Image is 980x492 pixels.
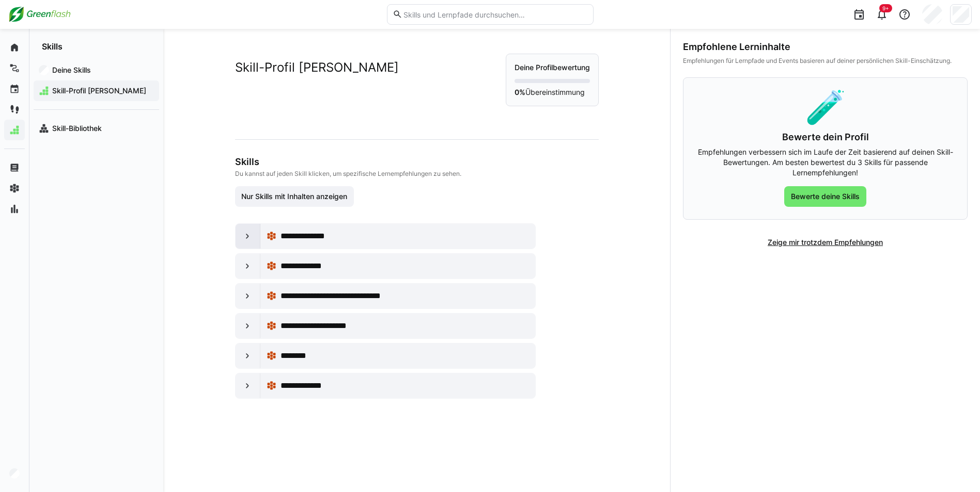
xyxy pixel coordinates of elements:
span: Nur Skills mit Inhalten anzeigen [240,191,349,202]
p: Deine Profilbewertung [515,62,590,73]
input: Skills und Lernpfade durchsuchen… [402,10,587,19]
h2: Skill-Profil [PERSON_NAME] [235,60,399,75]
span: Bewerte deine Skills [789,191,861,202]
button: Bewerte deine Skills [784,186,866,207]
div: 🧪 [696,90,955,123]
button: Zeige mir trotzdem Empfehlungen [761,232,890,253]
div: Empfohlene Lerninhalte [683,41,968,53]
span: 9+ [882,5,889,11]
p: Empfehlungen verbessern sich im Laufe der Zeit basierend auf deinen Skill-Bewertungen. Am besten ... [696,147,955,178]
span: Skill-Profil [PERSON_NAME] [51,86,154,96]
h3: Bewerte dein Profil [696,132,955,143]
button: Nur Skills mit Inhalten anzeigen [235,186,354,207]
strong: 0% [515,88,525,96]
div: Empfehlungen für Lernpfade und Events basieren auf deiner persönlichen Skill-Einschätzung. [683,57,968,65]
p: Übereinstimmung [515,87,590,97]
span: Zeige mir trotzdem Empfehlungen [766,237,884,248]
p: Du kannst auf jeden Skill klicken, um spezifische Lernempfehlungen zu sehen. [235,170,597,178]
h3: Skills [235,156,597,168]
